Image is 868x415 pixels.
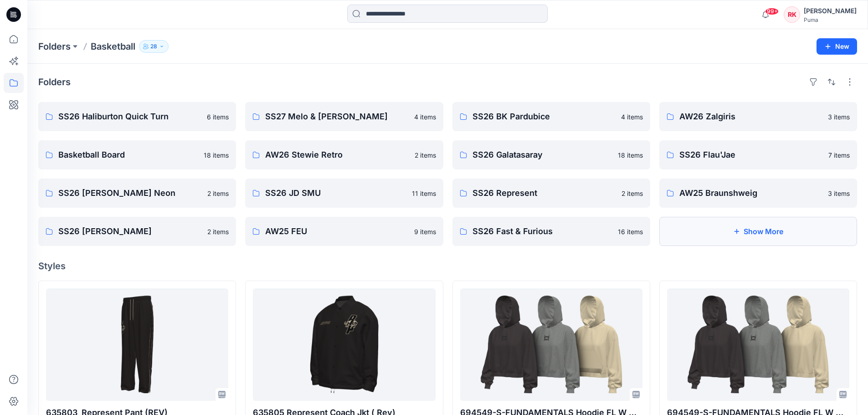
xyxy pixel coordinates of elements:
h4: Folders [38,77,71,87]
div: [PERSON_NAME] [804,5,857,16]
p: 6 items [207,112,229,122]
p: 11 items [412,189,436,198]
p: SS26 Fast & Furious [473,225,612,238]
p: SS27 Melo & [PERSON_NAME] [265,110,408,123]
p: SS26 [PERSON_NAME] [58,225,202,238]
a: SS26 Flau'Jae7 items [659,140,857,169]
p: 4 items [621,112,643,122]
p: 18 items [618,150,643,160]
div: Puma [804,16,857,23]
button: New [817,38,857,55]
p: SS26 Represent [473,187,616,200]
a: SS27 Melo & [PERSON_NAME]4 items [245,102,443,131]
a: SS26 JD SMU11 items [245,179,443,208]
a: SS26 [PERSON_NAME] Neon2 items [38,179,236,208]
p: SS26 Galatasaray [473,149,612,161]
p: AW26 Zalgiris [679,110,822,123]
p: 16 items [618,227,643,236]
p: 2 items [415,150,436,160]
a: 694549-S-FUNDAMENTALS Hoodie FL W without pocket [667,288,849,401]
p: Basketball [91,40,135,53]
p: 9 items [414,227,436,236]
p: 28 [150,41,157,51]
button: 28 [139,40,169,53]
p: 2 items [207,189,229,198]
p: 7 items [828,150,850,160]
a: AW25 Braunshweig3 items [659,179,857,208]
p: SS26 BK Pardubice [473,110,616,123]
p: SS26 Haliburton Quick Turn [58,110,201,123]
p: AW25 Braunshweig [679,187,822,200]
div: RK [784,6,800,23]
p: 4 items [414,112,436,122]
a: SS26 Fast & Furious16 items [452,217,650,246]
a: 635803_Represent Pant (REV) [46,288,228,401]
p: 18 items [204,150,229,160]
a: AW26 Zalgiris3 items [659,102,857,131]
p: AW25 FEU [265,225,408,238]
a: SS26 Represent2 items [452,179,650,208]
a: 694549-S-FUNDAMENTALS Hoodie FL W with pocket [460,288,642,401]
a: Folders [38,40,71,53]
p: AW26 Stewie Retro [265,149,409,161]
a: Basketball Board18 items [38,140,236,169]
span: 99+ [765,8,779,15]
a: SS26 Haliburton Quick Turn6 items [38,102,236,131]
p: 2 items [207,227,229,236]
p: SS26 JD SMU [265,187,406,200]
h4: Styles [38,261,857,272]
a: SS26 Galatasaray18 items [452,140,650,169]
p: 3 items [828,189,850,198]
a: SS26 [PERSON_NAME]2 items [38,217,236,246]
p: 3 items [828,112,850,122]
a: SS26 BK Pardubice4 items [452,102,650,131]
a: 635805 Represent Coach Jkt ( Rev) [253,288,435,401]
a: AW25 FEU9 items [245,217,443,246]
p: 2 items [621,189,643,198]
p: SS26 Flau'Jae [679,149,823,161]
a: AW26 Stewie Retro2 items [245,140,443,169]
button: Show More [659,217,857,246]
p: SS26 [PERSON_NAME] Neon [58,187,202,200]
p: Basketball Board [58,149,198,161]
